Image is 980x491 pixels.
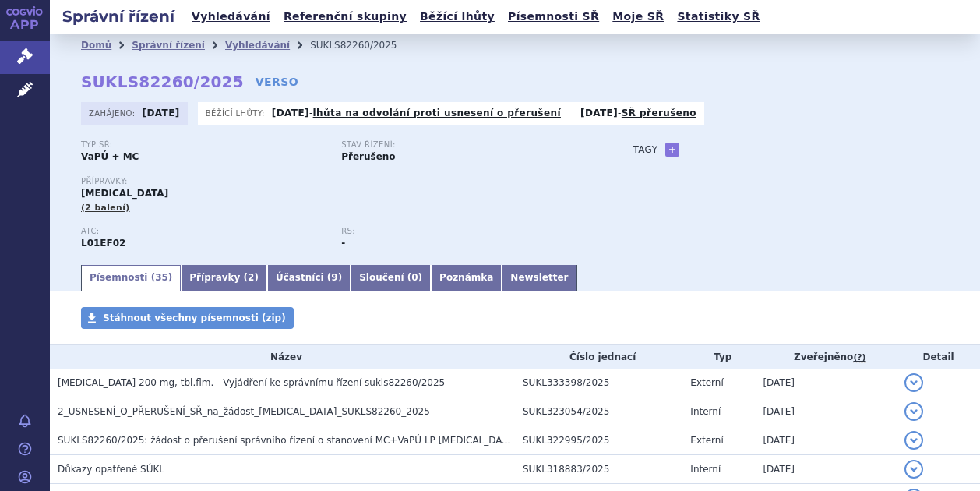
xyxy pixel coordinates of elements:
span: 9 [331,272,337,283]
strong: [DATE] [272,108,309,118]
button: detail [904,402,923,421]
td: SUKL322995/2025 [515,426,682,455]
span: KISQALI 200 mg, tbl.flm. - Vyjádření ke správnímu řízení sukls82260/2025 [58,377,445,388]
li: SUKLS82260/2025 [310,34,417,57]
p: Typ SŘ: [81,140,326,150]
th: Typ [682,345,755,369]
span: Externí [690,377,723,388]
span: 2_USNESENÍ_O_PŘERUŠENÍ_SŘ_na_žádost_KISQALI_SUKLS82260_2025 [58,406,430,417]
span: Stáhnout všechny písemnosti (zip) [103,313,286,323]
h2: Správní řízení [50,5,187,27]
a: Moje SŘ [608,6,668,27]
strong: Přerušeno [341,151,395,162]
strong: - [341,238,345,249]
button: detail [904,431,923,450]
a: Sloučení (0) [351,265,431,291]
a: lhůta na odvolání proti usnesení o přerušení [313,108,561,118]
span: Zahájeno: [89,107,138,119]
th: Zveřejněno [755,345,897,369]
a: Vyhledávání [187,6,275,27]
span: Interní [690,406,721,417]
strong: RIBOCIKLIB [81,238,125,249]
button: detail [904,373,923,392]
span: 2 [248,272,254,283]
strong: [DATE] [143,108,180,118]
h3: Tagy [633,140,657,159]
span: (2 balení) [81,203,130,213]
strong: SUKLS82260/2025 [81,72,244,91]
a: Vyhledávání [225,40,290,51]
p: - [272,107,561,119]
a: Poznámka [431,265,502,291]
span: Interní [690,464,721,475]
a: Stáhnout všechny písemnosti (zip) [81,307,294,329]
p: Přípravky: [81,177,601,186]
p: Stav řízení: [341,140,586,150]
span: Důkazy opatřené SÚKL [58,464,164,475]
a: Běžící lhůty [415,6,499,27]
button: detail [904,460,923,479]
span: Externí [690,435,723,446]
td: [DATE] [755,455,897,484]
td: [DATE] [755,426,897,455]
a: Správní řízení [132,40,205,51]
span: 0 [411,272,418,283]
th: Číslo jednací [515,345,682,369]
span: 35 [155,272,168,283]
td: SUKL318883/2025 [515,455,682,484]
a: Referenční skupiny [279,6,411,27]
a: VERSO [256,74,298,90]
td: [DATE] [755,397,897,426]
a: Přípravky (2) [181,265,267,291]
a: SŘ přerušeno [622,108,696,118]
strong: VaPÚ + MC [81,151,139,162]
a: Písemnosti (35) [81,265,181,291]
p: ATC: [81,227,326,236]
span: Běžící lhůty: [206,107,268,119]
a: Domů [81,40,111,51]
abbr: (?) [853,352,865,363]
strong: [DATE] [580,108,618,118]
a: Písemnosti SŘ [503,6,604,27]
a: Newsletter [502,265,576,291]
td: [DATE] [755,369,897,397]
p: RS: [341,227,586,236]
span: SUKLS82260/2025: žádost o přerušení správního řízení o stanovení MC+VaPÚ LP Kisqali [58,435,516,446]
p: - [580,107,696,119]
a: + [665,143,679,157]
span: [MEDICAL_DATA] [81,188,168,199]
td: SUKL323054/2025 [515,397,682,426]
a: Statistiky SŘ [672,6,764,27]
th: Detail [897,345,980,369]
a: Účastníci (9) [267,265,351,291]
th: Název [50,345,515,369]
td: SUKL333398/2025 [515,369,682,397]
